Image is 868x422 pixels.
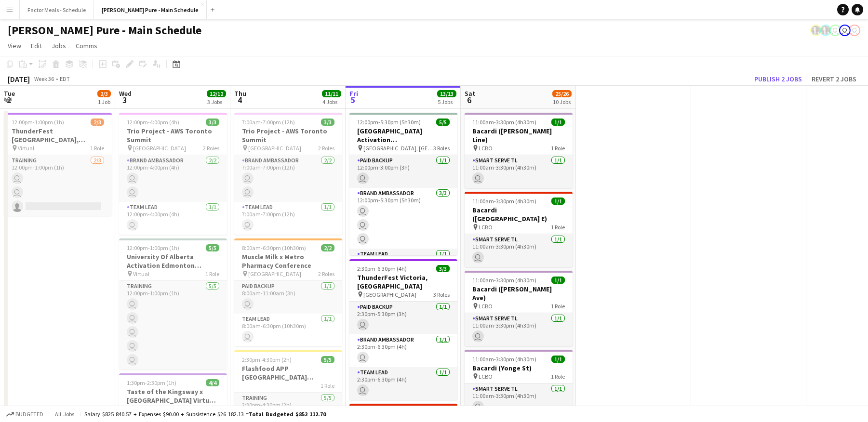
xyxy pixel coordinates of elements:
div: 12:00pm-1:00pm (1h)2/3ThunderFest [GEOGRAPHIC_DATA], [GEOGRAPHIC_DATA] Training Virtual1 RoleTrai... [4,113,112,216]
h3: ThunderFest [GEOGRAPHIC_DATA], [GEOGRAPHIC_DATA] Training [4,127,112,144]
span: 2/3 [91,119,104,126]
button: Factor Meals - Schedule [20,0,94,19]
span: LCBO [479,373,493,380]
app-card-role: Training2/312:00pm-1:00pm (1h) [4,155,112,216]
div: 11:00am-3:30pm (4h30m)1/1Bacardi ([GEOGRAPHIC_DATA] E) LCBO1 RoleSmart Serve TL1/111:00am-3:30pm ... [465,192,573,267]
h3: Trio Project - AWS Toronto Summit [119,127,227,144]
span: Tue [4,89,15,98]
div: 3 Jobs [207,98,226,105]
span: 2:30pm-6:30pm (4h) [357,265,407,272]
span: Budgeted [15,411,43,418]
app-card-role: Paid Backup1/12:30pm-5:30pm (3h) [349,302,457,334]
span: [GEOGRAPHIC_DATA] [248,145,301,152]
div: [DATE] [8,74,30,84]
div: 4 Jobs [322,98,341,105]
span: 3 [118,94,132,105]
span: 11:00am-3:30pm (4h30m) [472,356,536,363]
span: Jobs [52,41,66,50]
span: [GEOGRAPHIC_DATA] [363,291,416,298]
app-card-role: Smart Serve TL1/111:00am-3:30pm (4h30m) [465,234,573,267]
app-user-avatar: Tifany Scifo [849,25,860,36]
app-card-role: Brand Ambassador2/212:00pm-4:00pm (4h) [119,155,227,202]
span: 11:00am-3:30pm (4h30m) [472,119,536,126]
span: 1 Role [551,373,565,380]
span: 2/3 [97,90,111,97]
span: 1 Role [551,224,565,231]
app-job-card: 12:00pm-1:00pm (1h)5/5University Of Alberta Activation Edmonton Training Virtual1 RoleTraining5/5... [119,238,227,369]
span: View [8,41,21,50]
app-card-role: Team Lead1/1 [349,249,457,281]
span: 1 Role [205,270,219,277]
a: Edit [27,40,46,52]
a: View [4,40,25,52]
span: Thu [234,89,246,98]
span: 13/13 [437,90,456,97]
h3: Bacardi (Yonge St) [465,364,573,372]
span: 6 [463,94,475,105]
app-user-avatar: Tifany Scifo [839,25,851,36]
app-card-role: Training5/512:00pm-1:00pm (1h) [119,281,227,369]
app-job-card: 7:00am-7:00pm (12h)3/3Trio Project - AWS Toronto Summit [GEOGRAPHIC_DATA]2 RolesBrand Ambassador2... [234,113,342,235]
div: 5 Jobs [438,98,456,105]
button: Budgeted [5,409,45,420]
app-card-role: Team Lead1/112:00pm-4:00pm (4h) [119,202,227,235]
app-card-role: Brand Ambassador2/27:00am-7:00pm (12h) [234,155,342,202]
span: 2 Roles [318,270,334,277]
span: Wed [119,89,132,98]
span: 11:00am-3:30pm (4h30m) [472,198,536,205]
span: [GEOGRAPHIC_DATA] [248,270,301,277]
h1: [PERSON_NAME] Pure - Main Schedule [8,23,201,38]
app-card-role: Smart Serve TL1/111:00am-3:30pm (4h30m) [465,313,573,346]
span: 1/1 [551,277,565,284]
span: 5/5 [206,244,219,251]
span: 1/1 [551,356,565,363]
h3: Flashfood APP [GEOGRAPHIC_DATA] Modesto Training [234,364,342,382]
span: LCBO [479,224,493,231]
span: 5/5 [436,119,450,126]
button: [PERSON_NAME] Pure - Main Schedule [94,0,207,19]
span: 1 Role [551,145,565,152]
span: 1:30pm-2:30pm (1h) [127,379,176,386]
span: 3/3 [436,265,450,272]
app-user-avatar: Tifany Scifo [829,25,841,36]
span: Sat [465,89,475,98]
app-card-role: Smart Serve TL1/111:00am-3:30pm (4h30m) [465,155,573,188]
span: 7:00am-7:00pm (12h) [242,119,295,126]
h3: [GEOGRAPHIC_DATA] Activation [GEOGRAPHIC_DATA] [349,127,457,144]
span: 2:30pm-4:30pm (2h) [242,356,292,363]
app-job-card: 12:00pm-5:30pm (5h30m)5/5[GEOGRAPHIC_DATA] Activation [GEOGRAPHIC_DATA] [GEOGRAPHIC_DATA], [GEOGR... [349,113,457,255]
span: Comms [76,41,97,50]
app-job-card: 8:00am-6:30pm (10h30m)2/2Muscle Milk x Metro Pharmacy Conference [GEOGRAPHIC_DATA]2 RolesPaid Bac... [234,238,342,346]
h3: Trio Project - AWS Toronto Summit [234,127,342,144]
span: Virtual [18,145,34,152]
button: Revert 2 jobs [808,73,860,85]
app-job-card: 11:00am-3:30pm (4h30m)1/1Bacardi ([PERSON_NAME] Ave) LCBO1 RoleSmart Serve TL1/111:00am-3:30pm (4... [465,271,573,346]
div: 1 Job [98,98,110,105]
app-card-role: Team Lead1/12:30pm-6:30pm (4h) [349,367,457,400]
span: 1 Role [90,145,104,152]
span: 12:00pm-5:30pm (5h30m) [357,119,421,126]
span: 1 Role [320,382,334,389]
h3: Muscle Milk x Metro Pharmacy Conference [234,252,342,270]
app-user-avatar: Ashleigh Rains [810,25,822,36]
span: Week 36 [32,75,56,82]
span: 1/1 [551,119,565,126]
span: 5 [348,94,358,105]
app-job-card: 2:30pm-6:30pm (4h)3/3ThunderFest Victoria, [GEOGRAPHIC_DATA] [GEOGRAPHIC_DATA]3 RolesPaid Backup1... [349,259,457,400]
span: 4 [233,94,246,105]
span: 11:00am-3:30pm (4h30m) [472,277,536,284]
span: LCBO [479,303,493,310]
span: 12:00pm-1:00pm (1h) [127,244,179,251]
app-card-role: Brand Ambassador3/312:00pm-5:30pm (5h30m) [349,188,457,249]
app-card-role: Paid Backup1/18:00am-11:00am (3h) [234,281,342,314]
span: Total Budgeted $852 112.70 [249,410,326,418]
h3: University Of Alberta Activation Edmonton Training [119,252,227,270]
span: 12/12 [207,90,226,97]
span: 3/3 [321,119,334,126]
app-card-role: Paid Backup1/112:00pm-3:00pm (3h) [349,155,457,188]
span: 11/11 [322,90,341,97]
div: Salary $825 840.57 + Expenses $90.00 + Subsistence $26 182.13 = [84,410,326,418]
app-card-role: Team Lead1/18:00am-6:30pm (10h30m) [234,314,342,346]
